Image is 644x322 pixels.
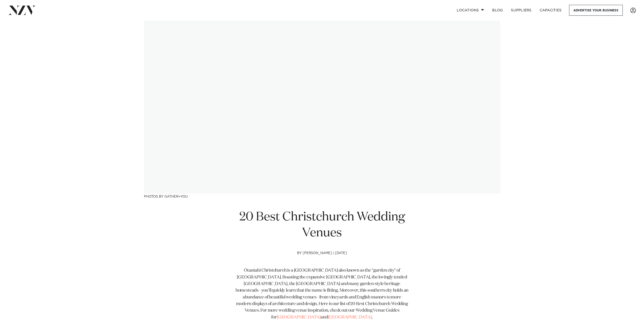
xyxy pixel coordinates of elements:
[507,5,535,16] a: SUPPLIERS
[236,251,409,268] h4: by [PERSON_NAME] | [DATE]
[236,209,409,241] h1: 20 Best Christchurch Wedding Venues
[569,5,623,16] a: Advertise your business
[144,194,500,199] h3: Photos by Gather+You
[328,315,372,319] a: [GEOGRAPHIC_DATA]
[8,6,36,15] img: nzv-logo.png
[488,5,507,16] a: BLOG
[536,5,566,16] a: Capacities
[277,315,321,319] a: [GEOGRAPHIC_DATA]
[453,5,488,16] a: Locations
[236,268,409,319] span: Ōtautahi Christchurch is a [GEOGRAPHIC_DATA] also known as the "garden city" of [GEOGRAPHIC_DATA]...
